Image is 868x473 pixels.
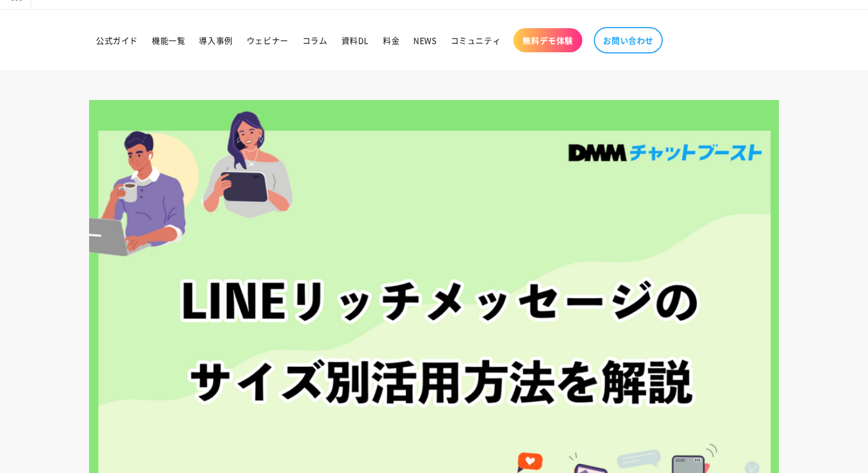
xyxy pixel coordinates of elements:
a: 料金 [376,28,406,52]
a: ウェビナー [240,28,295,52]
span: 資料DL [341,35,369,45]
span: 無料デモ体験 [523,35,573,45]
a: 無料デモ体験 [513,28,582,52]
a: コラム [295,28,335,52]
span: コラム [302,35,328,45]
a: 導入事例 [192,28,239,52]
span: 機能一覧 [152,35,185,45]
span: ウェビナー [247,35,289,45]
span: コミュニティ [451,35,501,45]
a: NEWS [406,28,443,52]
a: お問い合わせ [594,27,663,53]
a: 公式ガイド [89,28,145,52]
span: NEWS [413,35,436,45]
span: 導入事例 [199,35,232,45]
a: 機能一覧 [145,28,192,52]
a: 資料DL [335,28,376,52]
span: 料金 [383,35,400,45]
a: コミュニティ [444,28,508,52]
span: お問い合わせ [603,35,654,45]
span: 公式ガイド [96,35,138,45]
